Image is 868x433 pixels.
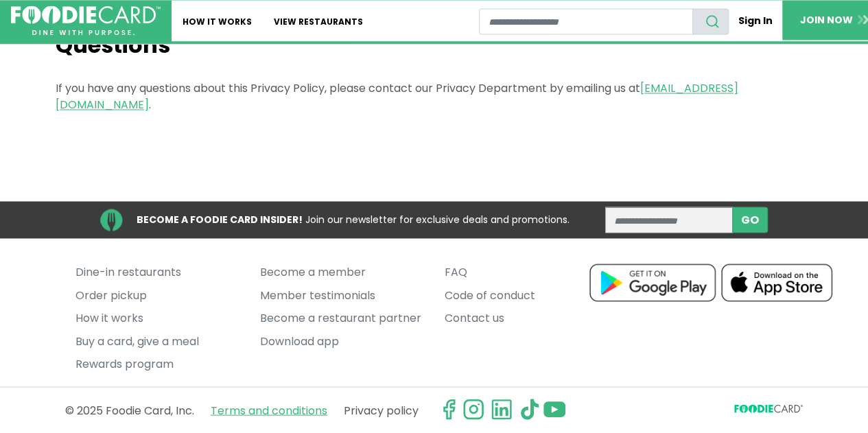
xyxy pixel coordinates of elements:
[543,398,565,420] img: youtube.svg
[260,306,424,329] a: Become a restaurant partner
[445,260,609,283] a: FAQ
[11,5,161,36] img: FoodieCard; Eat, Drink, Save, Donate
[260,260,424,283] a: Become a member
[491,398,513,420] img: linkedin.svg
[438,398,460,420] svg: check us out on facebook
[605,207,733,233] input: enter email address
[692,8,729,34] button: search
[260,283,424,307] a: Member testimonials
[75,353,239,376] a: Rewards program
[732,207,768,233] button: subscribe
[75,306,239,329] a: How it works
[75,260,239,283] a: Dine-in restaurants
[445,306,609,329] a: Contact us
[75,283,239,307] a: Order pickup
[519,398,541,420] img: tiktok.svg
[305,213,570,226] span: Join our newsletter for exclusive deals and promotions.
[56,80,813,113] p: If you have any questions about this Privacy Policy, please contact our Privacy Department by ema...
[56,32,813,58] h2: Questions
[445,283,609,307] a: Code of conduct
[137,212,303,226] strong: BECOME A FOODIE CARD INSIDER!
[479,8,692,34] input: restaurant search
[65,398,194,422] p: © 2025 Foodie Card, Inc.
[260,329,424,353] a: Download app
[75,329,239,353] a: Buy a card, give a meal
[344,398,419,422] a: Privacy policy
[734,404,803,417] svg: FoodieCard
[211,398,327,422] a: Terms and conditions
[56,80,738,113] a: [EMAIL_ADDRESS][DOMAIN_NAME]
[729,8,782,34] a: Sign In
